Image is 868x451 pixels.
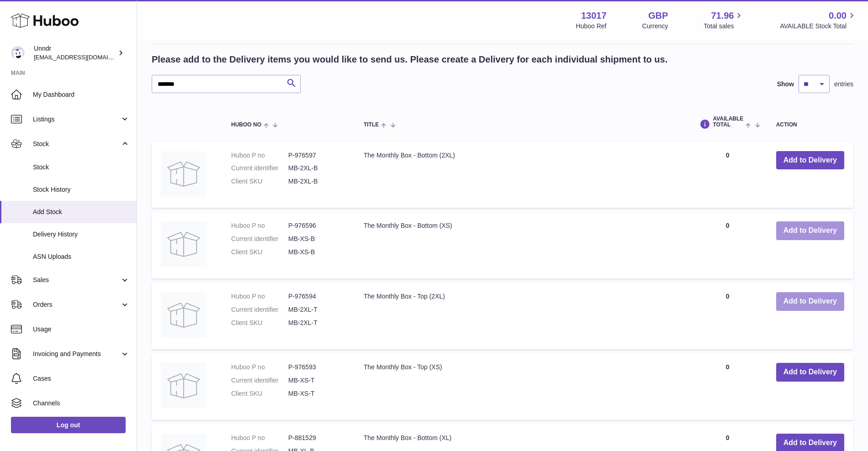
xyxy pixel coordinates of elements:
[231,376,288,385] dt: Current identifier
[704,10,744,31] a: 71.96 Total sales
[33,230,130,239] span: Delivery History
[161,151,206,197] img: The Monthly Box - Bottom (2XL)
[688,212,767,278] td: 0
[688,142,767,208] td: 0
[33,163,130,172] span: Stock
[231,177,288,186] dt: Client SKU
[161,292,206,338] img: The Monthly Box - Top (2XL)
[688,354,767,420] td: 0
[33,140,120,148] span: Stock
[33,115,120,124] span: Listings
[355,212,688,278] td: The Monthly Box - Bottom (XS)
[355,283,688,349] td: The Monthly Box - Top (2XL)
[11,46,25,60] img: sofiapanwar@gmail.com
[780,22,857,31] span: AVAILABLE Stock Total
[33,185,130,194] span: Stock History
[231,122,261,128] span: Huboo no
[288,292,345,301] dd: P-976594
[33,208,130,216] span: Add Stock
[33,399,130,408] span: Channels
[288,248,345,257] dd: MB-XS-B
[231,221,288,230] dt: Huboo P no
[776,151,844,170] button: Add to Delivery
[829,10,847,22] span: 0.00
[231,248,288,257] dt: Client SKU
[33,252,130,261] span: ASN Uploads
[231,164,288,173] dt: Current identifier
[288,164,345,173] dd: MB-2XL-B
[33,90,130,99] span: My Dashboard
[288,389,345,398] dd: MB-XS-T
[288,363,345,372] dd: P-976593
[231,319,288,327] dt: Client SKU
[33,325,130,334] span: Usage
[776,363,844,382] button: Add to Delivery
[161,363,206,409] img: The Monthly Box - Top (XS)
[288,177,345,186] dd: MB-2XL-B
[776,292,844,311] button: Add to Delivery
[152,53,667,66] h2: Please add to the Delivery items you would like to send us. Please create a Delivery for each ind...
[288,434,345,442] dd: P-881529
[231,434,288,442] dt: Huboo P no
[231,363,288,372] dt: Huboo P no
[288,221,345,230] dd: P-976596
[11,417,126,433] a: Log out
[355,142,688,208] td: The Monthly Box - Bottom (2XL)
[688,283,767,349] td: 0
[231,305,288,314] dt: Current identifier
[776,122,844,128] div: Action
[642,22,668,31] div: Currency
[576,22,607,31] div: Huboo Ref
[34,44,116,62] div: Unndr
[364,122,379,128] span: Title
[161,221,206,267] img: The Monthly Box - Bottom (XS)
[355,354,688,420] td: The Monthly Box - Top (XS)
[288,235,345,243] dd: MB-XS-B
[704,22,744,31] span: Total sales
[288,151,345,160] dd: P-976597
[288,319,345,327] dd: MB-2XL-T
[711,10,734,22] span: 71.96
[713,116,743,128] span: AVAILABLE Total
[33,276,120,284] span: Sales
[33,350,120,358] span: Invoicing and Payments
[288,305,345,314] dd: MB-2XL-T
[777,80,794,89] label: Show
[231,389,288,398] dt: Client SKU
[231,151,288,160] dt: Huboo P no
[834,80,853,89] span: entries
[780,10,857,31] a: 0.00 AVAILABLE Stock Total
[34,53,134,61] span: [EMAIL_ADDRESS][DOMAIN_NAME]
[33,374,130,383] span: Cases
[231,235,288,243] dt: Current identifier
[648,10,668,22] strong: GBP
[33,300,120,309] span: Orders
[288,376,345,385] dd: MB-XS-T
[581,10,607,22] strong: 13017
[231,292,288,301] dt: Huboo P no
[776,221,844,240] button: Add to Delivery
